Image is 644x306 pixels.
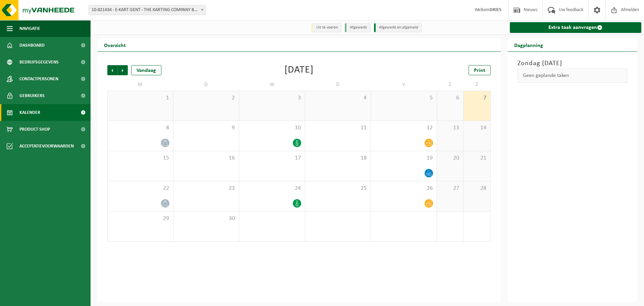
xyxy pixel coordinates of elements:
span: Print [474,68,485,73]
span: 21 [467,155,487,162]
span: 11 [309,124,368,132]
span: 25 [309,185,368,192]
span: 10-821434 - E-KART GENT - THE KARTING COMPANY BV - GENT [89,5,206,15]
span: 30 [177,215,236,222]
td: M [107,79,173,91]
span: Vorige [107,65,117,75]
span: 14 [467,124,487,132]
h3: Zondag [DATE] [518,58,628,69]
span: Contactpersonen [19,71,58,87]
span: 9 [177,124,236,132]
td: V [371,79,437,91]
span: 28 [467,185,487,192]
span: Kalender [19,104,40,121]
td: W [239,79,305,91]
span: 8 [111,124,170,132]
span: 5 [374,94,433,102]
span: Navigatie [19,20,40,37]
td: D [173,79,239,91]
li: Afgewerkt en afgemeld [374,23,422,32]
div: Vandaag [131,65,161,75]
span: 10 [243,124,302,132]
span: Product Shop [19,121,50,138]
span: 3 [243,94,302,102]
span: 29 [111,215,170,222]
span: 26 [374,185,433,192]
span: 27 [440,185,460,192]
span: Dashboard [19,37,45,54]
li: Uit te voeren [311,23,341,32]
a: Extra taak aanvragen [510,22,642,33]
li: Afgewerkt [345,23,371,32]
span: 16 [177,155,236,162]
h2: Overzicht [97,38,132,51]
strong: DRIES [490,7,501,12]
span: Acceptatievoorwaarden [19,138,74,155]
span: 10-821434 - E-KART GENT - THE KARTING COMPANY BV - GENT [89,5,206,15]
span: Volgende [118,65,128,75]
span: Gebruikers [19,87,45,104]
td: Z [464,79,490,91]
span: 17 [243,155,302,162]
span: 24 [243,185,302,192]
span: 12 [374,124,433,132]
span: 13 [440,124,460,132]
span: 22 [111,185,170,192]
span: 20 [440,155,460,162]
h2: Dagplanning [507,38,550,51]
span: 4 [309,94,368,102]
span: 18 [309,155,368,162]
div: Geen geplande taken [518,69,628,83]
span: 1 [111,94,170,102]
td: Z [437,79,464,91]
span: Bedrijfsgegevens [19,54,59,71]
span: 7 [467,94,487,102]
td: D [305,79,371,91]
a: Print [469,65,491,75]
span: 23 [177,185,236,192]
span: 6 [440,94,460,102]
div: [DATE] [284,65,314,75]
span: 2 [177,94,236,102]
span: 15 [111,155,170,162]
span: 19 [374,155,433,162]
